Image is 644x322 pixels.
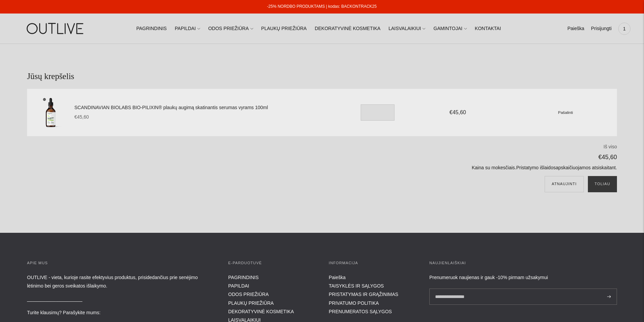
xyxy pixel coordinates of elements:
a: PAGRINDINIS [136,21,167,36]
p: Turite klausimų? Parašykite mums: [27,308,215,317]
a: SCANDINAVIAN BIOLABS BIO-PILIXIN® plaukų augimą skatinantis serumas vyrams 100ml [74,104,336,112]
a: 1 [618,21,630,36]
a: PAGRINDINIS [228,275,259,280]
a: PAPILDAI [175,21,200,36]
img: SCANDINAVIAN BIOLABS BIO-PILIXIN® plaukų augimą skatinantis serumas vyrams 100ml [34,96,68,129]
a: Pašalinti [558,109,573,115]
a: KONTAKTAI [475,21,501,36]
p: Kaina su mokesčiais. apskaičiuojamos atsiskaitant. [234,164,617,172]
a: DEKORATYVINĖ KOSMETIKA [315,21,380,36]
a: Paieška [329,275,346,280]
a: PLAUKŲ PRIEŽIŪRA [228,300,274,306]
h3: Naujienlaiškiai [429,260,617,267]
a: Paieška [567,21,584,36]
a: PLAUKŲ PRIEŽIŪRA [261,21,307,36]
p: Iš viso [234,143,617,151]
a: PRENUMERATOS SĄLYGOS [329,309,392,314]
a: PAPILDAI [228,283,249,289]
a: Prisijungti [591,21,612,36]
p: OUTLIVE - vieta, kurioje rasite efektyvius produktus, prisidedančius prie senėjimo lėtinimo bei g... [27,273,215,290]
p: _____________________ [27,295,215,303]
a: Pristatymo išlaidos [516,165,556,170]
p: €45,60 [234,152,617,163]
span: 1 [620,24,629,33]
div: €45,60 [413,108,502,117]
a: GAMINTOJAI [433,21,467,36]
div: €45,60 [74,113,336,121]
a: ODOS PRIEŽIŪRA [208,21,253,36]
img: OUTLIVE [14,17,98,40]
h3: E-parduotuvė [228,260,315,267]
small: Pašalinti [558,110,573,115]
a: TAISYKLĖS IR SĄLYGOS [329,283,384,289]
a: -25% NORDBO PRODUKTAMS | kodas: BACKONTRACK25 [267,4,377,9]
button: Toliau [588,176,617,192]
a: ODOS PRIEŽIŪRA [228,292,269,297]
a: DEKORATYVINĖ KOSMETIKA [228,309,294,314]
h3: INFORMACIJA [329,260,416,267]
a: LAISVALAIKIUI [388,21,425,36]
h1: Jūsų krepšelis [27,71,617,82]
input: Translation missing: en.cart.general.item_quantity [361,104,395,121]
button: Atnaujinti [545,176,584,192]
div: Prenumeruok naujienas ir gauk -10% pirmam užsakymui [429,273,617,282]
a: PRISTATYMAS IR GRĄŽINIMAS [329,292,399,297]
h3: APIE MUS [27,260,215,267]
a: PRIVATUMO POLITIKA [329,300,379,306]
